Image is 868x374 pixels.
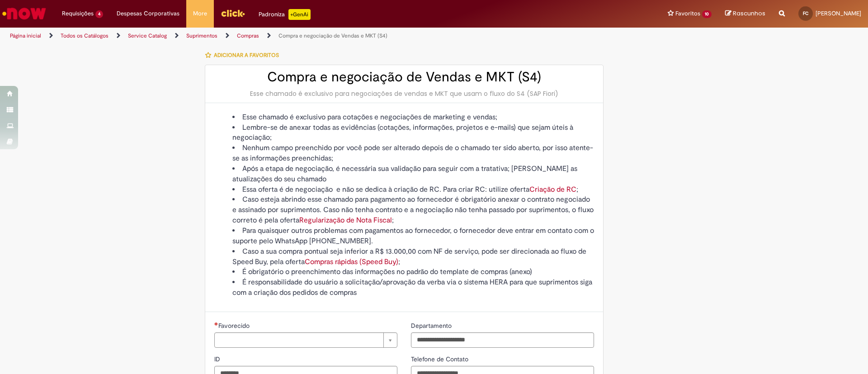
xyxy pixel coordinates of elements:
span: Requisições [62,9,94,18]
p: +GenAi [288,9,311,20]
span: Despesas Corporativas [117,9,179,18]
li: Essa oferta é de negociação e não se dedica à criação de RC. Para criar RC: utilize oferta ; [232,185,594,195]
span: Adicionar a Favoritos [214,52,279,59]
a: Todos os Catálogos [61,32,108,39]
a: Criação de RC [529,185,576,194]
li: Nenhum campo preenchido por você pode ser alterado depois de o chamado ter sido aberto, por isso ... [232,143,594,164]
div: Padroniza [259,9,311,20]
li: Caso esteja abrindo esse chamado para pagamento ao fornecedor é obrigatório anexar o contrato neg... [232,194,594,226]
li: Após a etapa de negociação, é necessária sua validação para seguir com a tratativa; [PERSON_NAME]... [232,164,594,185]
span: Favoritos [675,9,700,18]
a: Página inicial [10,32,41,39]
li: Lembre-se de anexar todas as evidências (cotações, informações, projetos e e-mails) que sejam úte... [232,123,594,143]
button: Adicionar a Favoritos [205,46,284,65]
li: É obrigatório o preenchimento das informações no padrão do template de compras (anexo) [232,267,594,277]
input: Departamento [411,332,594,348]
li: É responsabilidade do usuário a solicitação/aprovação da verba via o sistema HERA para que suprim... [232,277,594,298]
a: Compras rápidas (Speed Buy) [305,257,398,266]
a: Compras [237,32,259,39]
span: 4 [95,10,103,18]
a: Rascunhos [725,9,765,18]
span: 10 [702,10,712,18]
span: More [193,9,207,18]
a: Compra e negociação de Vendas e MKT (S4) [278,32,387,39]
span: Telefone de Contato [411,355,470,363]
a: Suprimentos [186,32,217,39]
span: [PERSON_NAME] [816,9,861,17]
a: Regularização de Nota Fiscal [299,216,392,225]
img: ServiceNow [1,5,47,23]
span: Departamento [411,322,453,330]
ul: Trilhas de página [7,28,572,44]
span: ID [214,355,222,363]
div: Esse chamado é exclusivo para negociações de vendas e MKT que usam o fluxo do S4 (SAP Fiori) [214,89,594,98]
img: click_logo_yellow_360x200.png [221,6,245,20]
span: Necessários - Favorecido [218,322,251,330]
a: Limpar campo Favorecido [214,332,397,348]
span: Rascunhos [733,9,765,18]
li: Para quaisquer outros problemas com pagamentos ao fornecedor, o fornecedor deve entrar em contato... [232,226,594,246]
h2: Compra e negociação de Vendas e MKT (S4) [214,70,594,85]
a: Service Catalog [128,32,167,39]
span: Necessários [214,322,218,326]
li: Esse chamado é exclusivo para cotações e negociações de marketing e vendas; [232,112,594,123]
span: FC [803,10,808,16]
li: Caso a sua compra pontual seja inferior a R$ 13.000,00 com NF de serviço, pode ser direcionada ao... [232,246,594,267]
